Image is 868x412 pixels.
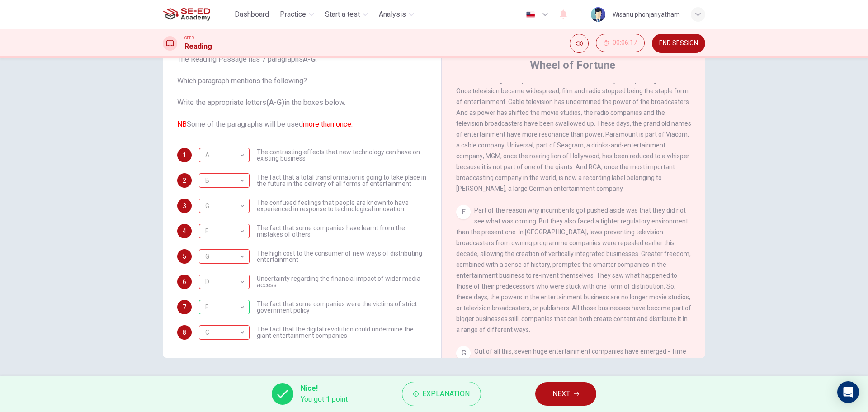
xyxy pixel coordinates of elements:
span: The Reading Passage has 7 paragraphs . Which paragraph mentions the following? Write the appropri... [177,54,427,130]
span: Nice! [301,383,348,394]
span: You got 1 point [301,394,348,405]
span: Start a test [325,9,360,20]
span: 5 [183,253,186,260]
div: B [199,168,246,194]
span: Dashboard [235,9,269,20]
span: CEFR [184,35,194,41]
div: G [199,325,250,340]
span: 1 [183,152,186,158]
span: Uncertainty regarding the financial impact of wider media access [257,275,427,288]
span: 2 [183,177,186,184]
a: SE-ED Academy logo [163,5,231,24]
span: END SESSION [659,40,698,47]
div: F [199,300,250,314]
div: A [199,199,250,213]
img: Profile picture [591,7,605,22]
span: The confused feelings that people are known to have experienced in response to technological inno... [257,199,427,212]
div: B [199,249,250,264]
button: Explanation [402,382,481,406]
button: Practice [276,6,318,23]
h4: Wheel of Fortune [530,58,615,72]
button: Dashboard [231,6,273,23]
div: C [199,173,250,188]
img: SE-ED Academy logo [163,5,210,24]
div: G [199,244,246,270]
div: Open Intercom Messenger [837,381,859,403]
span: The fact that a total transformation is going to take place in the future in the delivery of all ... [257,174,427,187]
div: G [199,193,246,219]
font: more than once. [303,120,353,128]
div: C [199,320,246,346]
span: Analysis [379,9,406,20]
button: Analysis [375,6,418,23]
span: 00:06:17 [613,39,637,47]
b: (A-G) [266,98,284,107]
span: The fact that the digital revolution could undermine the giant entertainment companies [257,326,427,339]
img: en [525,11,536,18]
div: G [456,346,471,360]
span: 4 [183,228,186,234]
span: The high cost to the consumer of new ways of distributing entertainment [257,250,427,263]
button: NEXT [535,382,596,406]
span: The contrasting effects that new technology can have on existing business [257,149,427,161]
div: F [456,205,471,219]
div: D [199,148,250,162]
button: Start a test [321,6,372,23]
div: Hide [596,34,645,53]
span: 6 [183,279,186,285]
div: Mute [570,34,589,53]
span: NEXT [552,388,570,400]
span: 3 [183,203,186,209]
div: D [199,269,246,295]
button: 00:06:17 [596,34,645,52]
font: NB [177,120,187,128]
span: Practice [280,9,306,20]
span: 7 [183,304,186,310]
div: F [199,294,246,320]
div: F [199,224,250,238]
div: C [199,275,250,289]
div: A [199,142,246,168]
div: Wisanu phonjariyatham [613,9,680,20]
button: END SESSION [652,34,705,53]
b: A-G [303,55,316,63]
span: Explanation [422,388,470,400]
span: The fact that some companies were the victims of strict government policy [257,301,427,313]
div: E [199,218,246,244]
span: 8 [183,329,186,336]
h1: Reading [184,41,212,52]
span: Part of the reason why incumbents got pushed aside was that they did not see what was coming. But... [456,207,691,333]
span: The fact that some companies have learnt from the mistakes of others [257,225,427,237]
